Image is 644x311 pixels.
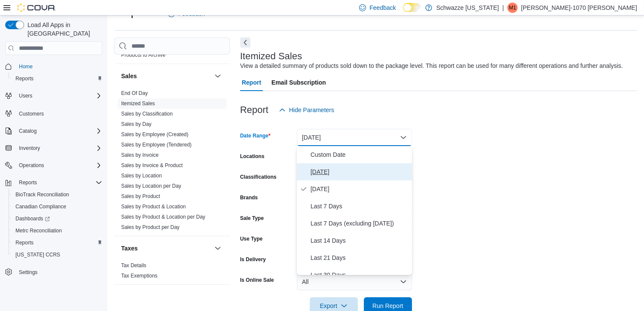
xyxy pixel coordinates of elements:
[15,75,34,82] span: Reports
[15,61,36,72] a: Home
[121,90,148,96] a: End Of Day
[19,162,44,169] span: Operations
[19,128,37,134] span: Catalog
[2,266,106,278] button: Settings
[121,131,189,138] span: Sales by Employee (Created)
[114,88,230,236] div: Sales
[121,162,183,169] span: Sales by Invoice & Product
[19,269,37,276] span: Settings
[15,143,102,153] span: Inventory
[2,60,106,73] button: Home
[12,189,102,200] span: BioTrack Reconciliation
[2,177,106,189] button: Reports
[121,52,165,58] a: Products to Archive
[121,111,173,117] a: Sales by Classification
[121,90,148,97] span: End Of Day
[297,273,412,290] button: All
[121,100,155,107] span: Itemized Sales
[240,61,623,70] div: View a detailed summary of products sold down to the package level. This report can be used for m...
[12,250,102,260] span: Washington CCRS
[121,272,158,279] span: Tax Exemptions
[272,74,326,91] span: Email Subscription
[240,194,258,201] label: Brands
[509,3,516,13] span: M1
[24,21,102,38] span: Load All Apps in [GEOGRAPHIC_DATA]
[121,72,137,80] h3: Sales
[502,3,504,13] p: |
[15,126,102,136] span: Catalog
[121,141,192,148] span: Sales by Employee (Tendered)
[12,226,102,236] span: Metrc Reconciliation
[240,51,302,61] h3: Itemized Sales
[9,213,106,225] a: Dashboards
[19,110,44,117] span: Customers
[15,239,34,246] span: Reports
[403,3,421,12] input: Dark Mode
[436,3,499,13] p: Schwazze [US_STATE]
[121,204,186,210] a: Sales by Product & Location
[240,105,269,115] h3: Report
[311,235,409,246] span: Last 14 Days
[240,256,266,263] label: Is Delivery
[369,3,396,12] span: Feedback
[240,235,262,242] label: Use Type
[121,193,160,199] a: Sales by Product
[289,106,334,114] span: Hide Parameters
[507,3,518,13] div: Monica-1070 Becerra
[12,201,102,212] span: Canadian Compliance
[403,12,403,12] span: Dark Mode
[12,213,102,224] span: Dashboards
[12,213,53,224] a: Dashboards
[121,183,181,189] span: Sales by Location per Day
[121,244,138,253] h3: Taxes
[15,267,41,277] a: Settings
[121,262,147,268] a: Tax Details
[114,260,230,284] div: Taxes
[15,143,43,153] button: Inventory
[121,244,211,253] button: Taxes
[19,145,40,152] span: Inventory
[15,91,102,101] span: Users
[521,3,637,13] p: [PERSON_NAME]-1070 [PERSON_NAME]
[311,167,409,177] span: [DATE]
[121,224,180,231] span: Sales by Product per Day
[9,249,106,261] button: [US_STATE] CCRS
[311,270,409,280] span: Last 30 Days
[15,177,40,188] button: Reports
[297,129,412,146] button: [DATE]
[311,149,409,160] span: Custom Date
[15,109,47,119] a: Customers
[12,73,37,84] a: Reports
[121,121,152,128] span: Sales by Day
[121,193,160,200] span: Sales by Product
[19,92,32,99] span: Users
[121,142,192,148] a: Sales by Employee (Tendered)
[15,91,36,101] button: Users
[121,273,158,279] a: Tax Exemptions
[121,172,162,179] span: Sales by Location
[121,152,159,158] a: Sales by Invoice
[19,63,33,70] span: Home
[240,277,274,284] label: Is Online Sale
[121,173,162,179] a: Sales by Location
[12,238,102,248] span: Reports
[15,61,102,72] span: Home
[240,132,271,139] label: Date Range
[15,108,102,119] span: Customers
[9,237,106,249] button: Reports
[2,125,106,137] button: Catalog
[121,110,173,117] span: Sales by Classification
[240,215,264,222] label: Sale Type
[5,57,102,301] nav: Complex example
[15,267,102,277] span: Settings
[240,37,250,48] button: Next
[15,160,102,171] span: Operations
[15,251,60,258] span: [US_STATE] CCRS
[240,174,277,180] label: Classifications
[2,107,106,119] button: Customers
[121,131,189,137] a: Sales by Employee (Created)
[121,72,211,80] button: Sales
[12,226,65,236] a: Metrc Reconciliation
[12,201,70,212] a: Canadian Compliance
[121,162,183,168] a: Sales by Invoice & Product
